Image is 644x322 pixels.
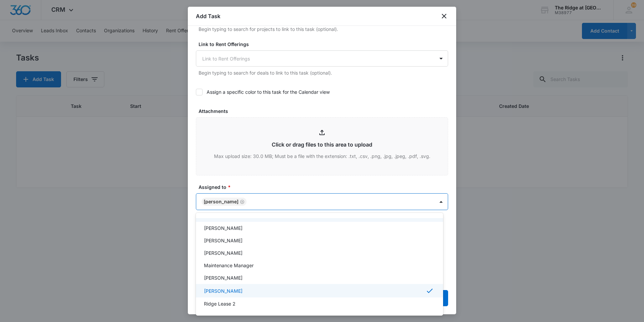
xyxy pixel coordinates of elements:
p: Maintenance Manager [204,262,254,269]
p: [PERSON_NAME] [204,274,243,281]
p: [PERSON_NAME] [204,287,243,294]
p: [PERSON_NAME] [204,249,243,256]
p: [PERSON_NAME] [204,237,243,244]
p: [PERSON_NAME] [204,225,243,232]
p: Ridge Lease 2 [204,300,235,307]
